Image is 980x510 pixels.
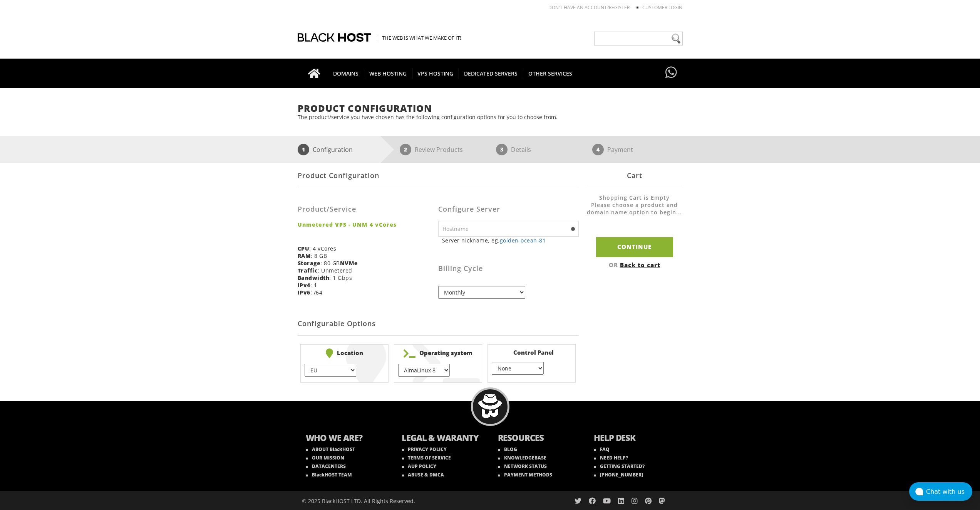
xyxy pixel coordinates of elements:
[298,221,432,228] strong: Unmetered VPS - UNM 4 vCores
[523,59,578,88] a: OTHER SERVICES
[306,432,387,445] b: WHO WE ARE?
[400,144,411,155] span: 2
[926,488,972,495] div: Chat with us
[478,394,502,418] img: BlackHOST mascont, Blacky.
[496,144,508,155] span: 3
[594,432,675,445] b: HELP DESK
[402,463,436,470] a: AUP POLICY
[306,454,344,461] a: OUR MISSION
[663,59,679,87] a: Have questions?
[298,312,579,336] h2: Configurable Options
[596,237,673,257] input: Continue
[438,265,579,273] h3: Billing Cycle
[298,113,683,121] p: The product/service you have chosen has the following configuration options for you to choose from.
[642,4,682,11] a: Customer Login
[586,194,683,224] li: Shopping Cart is Empty Please choose a product and domain name option to begin...
[298,205,432,213] h3: Product/Service
[415,144,463,155] p: Review Products
[298,281,310,289] b: IPv4
[537,4,630,11] li: Don't have an account?
[298,274,330,281] b: Bandwidth
[305,348,384,358] b: Location
[298,144,309,155] span: 1
[498,463,547,470] a: NETWORK STATUS
[412,68,459,79] span: VPS HOSTING
[402,454,451,461] a: TERMS OF SERVICE
[298,245,310,252] b: CPU
[298,194,438,302] div: : 4 vCores : 8 GB : 80 GB : Unmetered : 1 Gbps : 1 : /64
[364,59,412,88] a: WEB HOSTING
[492,348,571,356] b: Control Panel
[607,144,633,155] p: Payment
[586,261,683,269] div: OR
[498,471,552,478] a: PAYMENT METHODS
[492,362,543,375] select: } } } }
[328,59,364,88] a: DOMAINS
[498,454,546,461] a: KNOWLEDGEBASE
[398,364,450,377] select: } } } } } } } } } } } } } } } } } } } } }
[586,163,683,188] div: Cart
[298,289,310,296] b: IPv6
[364,68,412,79] span: WEB HOSTING
[298,259,321,267] b: Storage
[313,144,353,155] p: Configuration
[498,432,579,445] b: RESOURCES
[328,68,364,79] span: DOMAINS
[594,471,643,478] a: [PHONE_NUMBER]
[594,454,628,461] a: NEED HELP?
[298,163,579,188] div: Product Configuration
[620,261,660,269] a: Back to cart
[594,463,645,470] a: GETTING STARTED?
[298,103,683,113] h1: Product Configuration
[459,68,523,79] span: DEDICATED SERVERS
[412,59,459,88] a: VPS HOSTING
[594,32,683,45] input: Need help?
[298,267,318,274] b: Traffic
[594,446,610,453] a: FAQ
[438,221,579,237] input: Hostname
[306,463,346,470] a: DATACENTERS
[459,59,523,88] a: DEDICATED SERVERS
[402,432,482,445] b: LEGAL & WARANTY
[592,144,604,155] span: 4
[402,446,447,453] a: PRIVACY POLICY
[378,34,461,41] span: The Web is what we make of it!
[909,482,972,501] button: Chat with us
[340,259,358,267] b: NVMe
[398,348,478,358] b: Operating system
[305,364,356,377] select: } } } } } }
[609,4,630,11] a: REGISTER
[438,205,579,213] h3: Configure Server
[523,68,578,79] span: OTHER SERVICES
[298,252,311,259] b: RAM
[442,237,579,244] small: Server nickname, eg.
[306,471,352,478] a: BlackHOST TEAM
[511,144,531,155] p: Details
[300,59,328,88] a: Go to homepage
[306,446,355,453] a: ABOUT BlackHOST
[402,471,444,478] a: ABUSE & DMCA
[498,446,517,453] a: BLOG
[500,237,546,244] a: golden-ocean-81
